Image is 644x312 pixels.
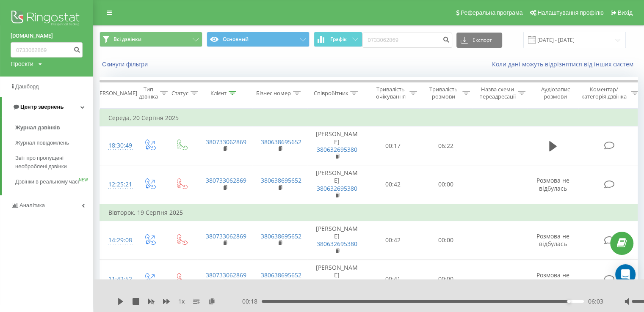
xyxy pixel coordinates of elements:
[210,90,227,97] div: Клієнт
[11,42,83,57] input: Пошук за номером
[307,260,367,298] td: [PERSON_NAME]
[567,300,570,303] div: Accessibility label
[108,176,125,193] div: 12:25:21
[362,33,452,48] input: Пошук за номером
[108,271,125,287] div: 11:42:52
[579,86,629,100] div: Коментар/категорія дзвінка
[11,60,33,68] div: Проекти
[171,90,188,97] div: Статус
[307,126,367,165] td: [PERSON_NAME]
[15,174,93,189] a: Дзвінки в реальному часіNEW
[240,297,262,306] span: - 00:18
[367,260,420,298] td: 00:41
[313,90,348,97] div: Співробітник
[178,297,185,306] span: 1 x
[100,204,642,221] td: Вівторок, 19 Серпня 2025
[420,165,473,204] td: 00:00
[536,232,569,248] span: Розмова не відбулась
[420,126,473,165] td: 06:22
[206,271,246,279] a: 380733062869
[307,221,367,260] td: [PERSON_NAME]
[100,109,642,126] td: Середа, 20 Серпня 2025
[307,165,367,204] td: [PERSON_NAME]
[206,232,246,240] a: 380733062869
[479,86,516,100] div: Назва схеми переадресації
[420,260,473,298] td: 00:00
[330,36,347,42] span: Графік
[256,90,291,97] div: Бізнес номер
[15,120,93,135] a: Журнал дзвінків
[588,297,603,306] span: 06:03
[15,135,93,151] a: Журнал повідомлень
[492,60,638,68] a: Коли дані можуть відрізнятися вiд інших систем
[206,176,246,184] a: 380733062869
[367,165,420,204] td: 00:42
[314,32,362,47] button: Графік
[20,104,64,110] span: Центр звернень
[94,90,137,97] div: [PERSON_NAME]
[535,86,576,100] div: Аудіозапис розмови
[456,33,502,48] button: Експорт
[317,145,357,153] a: 380632695380
[108,137,125,154] div: 18:30:49
[15,123,60,132] span: Журнал дзвінків
[15,151,93,174] a: Звіт про пропущені необроблені дзвінки
[113,36,141,43] span: Всі дзвінки
[420,221,473,260] td: 00:00
[615,264,636,285] div: Open Intercom Messenger
[11,32,83,40] a: [DOMAIN_NAME]
[2,97,93,117] a: Центр звернень
[15,139,69,147] span: Журнал повідомлень
[15,154,89,171] span: Звіт про пропущені необроблені дзвінки
[374,86,407,100] div: Тривалість очікування
[536,176,569,192] span: Розмова не відбулась
[108,232,125,249] div: 14:29:08
[317,279,357,287] a: 380632695380
[261,176,301,184] a: 380638695652
[206,138,246,146] a: 380733062869
[367,221,420,260] td: 00:42
[367,126,420,165] td: 00:17
[537,9,603,16] span: Налаштування профілю
[317,240,357,248] a: 380632695380
[15,83,39,90] span: Дашборд
[100,60,152,68] button: Скинути фільтри
[536,271,569,287] span: Розмова не відбулась
[261,138,301,146] a: 380638695652
[139,86,158,100] div: Тип дзвінка
[461,9,523,16] span: Реферальна програма
[261,271,301,279] a: 380638695652
[19,202,45,208] span: Аналiтика
[427,86,460,100] div: Тривалість розмови
[100,32,202,47] button: Всі дзвінки
[207,32,310,47] button: Основний
[261,232,301,240] a: 380638695652
[11,8,83,30] img: Ringostat logo
[15,178,79,186] span: Дзвінки в реальному часі
[317,184,357,192] a: 380632695380
[618,9,633,16] span: Вихід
